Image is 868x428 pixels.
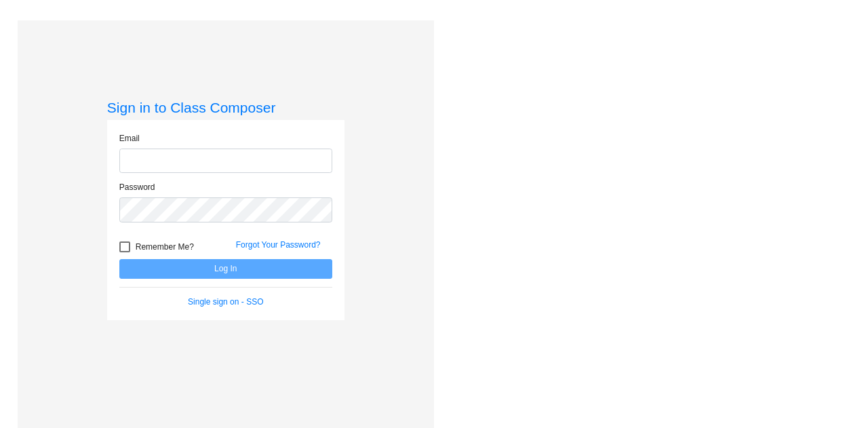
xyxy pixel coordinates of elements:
a: Forgot Your Password? [236,240,321,250]
a: Single sign on - SSO [188,297,263,307]
span: Remember Me? [136,239,194,255]
label: Email [119,132,140,144]
label: Password [119,181,155,193]
h3: Sign in to Class Composer [107,99,344,116]
button: Log In [119,259,332,279]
